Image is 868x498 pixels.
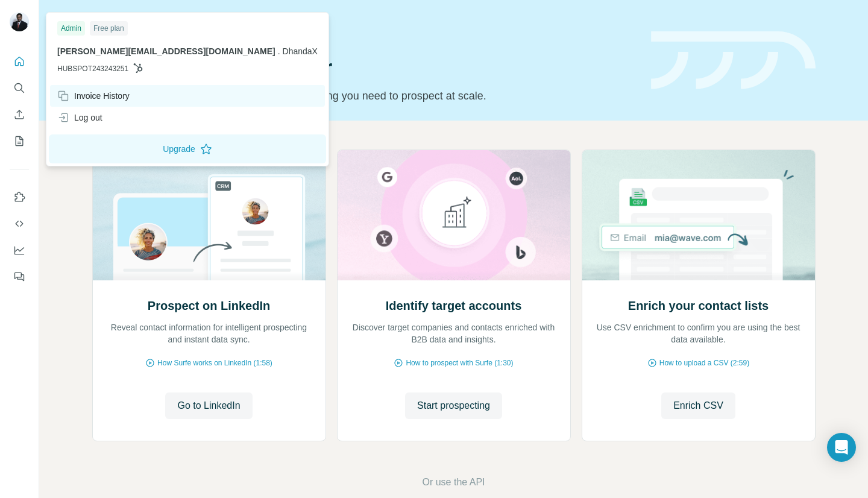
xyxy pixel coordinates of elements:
button: Use Surfe on LinkedIn [10,186,29,208]
img: Prospect on LinkedIn [92,150,326,280]
span: [PERSON_NAME][EMAIL_ADDRESS][DOMAIN_NAME] [57,46,275,56]
span: DhandaX [283,46,318,56]
span: How Surfe works on LinkedIn (1:58) [157,358,272,368]
button: Use Surfe API [10,213,29,235]
p: Reveal contact information for intelligent prospecting and instant data sync. [105,321,313,345]
span: Go to LinkedIn [177,399,240,413]
img: Enrich your contact lists [582,150,816,280]
p: Discover target companies and contacts enriched with B2B data and insights. [350,321,558,345]
img: banner [651,31,816,90]
p: Pick your starting point and we’ll provide everything you need to prospect at scale. [92,87,637,104]
div: Invoice History [57,90,130,102]
img: Identify target accounts [337,150,571,280]
button: Feedback [10,266,29,288]
button: Quick start [10,51,29,72]
div: Free plan [90,21,128,36]
div: Open Intercom Messenger [827,433,856,462]
span: Start prospecting [417,399,490,413]
button: Upgrade [49,134,326,163]
button: Search [10,77,29,99]
span: Enrich CSV [673,399,723,413]
h1: Let’s prospect together [92,56,637,80]
button: Dashboard [10,239,29,261]
p: Use CSV enrichment to confirm you are using the best data available. [594,321,803,345]
div: Admin [57,21,85,36]
button: Enrich CSV [661,392,735,419]
h2: Identify target accounts [386,297,522,314]
button: Enrich CSV [10,104,29,125]
div: Quick start [92,22,637,34]
span: HUBSPOT243243251 [57,63,128,74]
h2: Prospect on LinkedIn [148,297,270,314]
button: Start prospecting [405,392,502,419]
div: Log out [57,112,102,124]
button: Or use the API [422,475,485,490]
button: My lists [10,130,29,152]
img: Avatar [10,12,29,31]
span: How to upload a CSV (2:59) [659,358,749,368]
h2: Enrich your contact lists [628,297,769,314]
span: How to prospect with Surfe (1:30) [406,358,513,368]
button: Go to LinkedIn [165,392,252,419]
span: . [278,46,280,56]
